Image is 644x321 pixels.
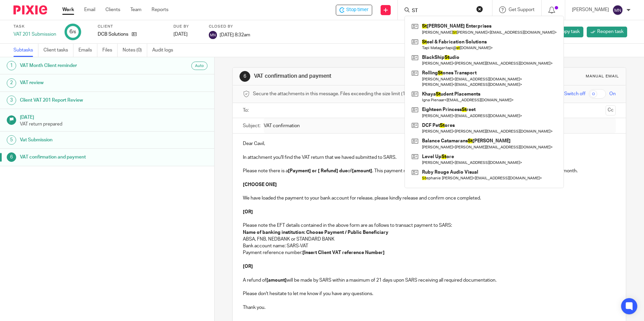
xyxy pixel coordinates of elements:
[302,250,385,255] strong: [Insert Client VAT reference Number]
[587,27,627,37] a: Reopen task
[72,30,76,34] small: /6
[243,182,277,187] strong: [CHOOSE ONE]
[243,195,615,202] p: We have loaded the payment to your bank account for release, please kindly release and confirm on...
[243,236,615,243] p: ABSA, FNB, NEDBANK or STANDARD BANK
[20,152,145,162] h1: VAT confirmation and payment
[239,71,250,82] div: 6
[243,168,615,174] p: Please note there is a of . This payment must clear in SARS' bank account before 8pm on the last ...
[597,28,623,35] span: Reopen task
[13,24,56,29] label: Task
[509,7,535,12] span: Get Support
[20,135,145,145] h1: Vat Submission
[266,278,287,283] strong: [amount]
[352,169,372,173] strong: [amount]
[102,44,118,57] a: Files
[220,32,250,37] span: [DATE] 8:32am
[7,152,16,162] div: 6
[243,264,253,269] strong: [OR]
[43,44,73,57] a: Client tasks
[548,27,583,37] a: Copy task
[559,28,580,35] span: Copy task
[336,5,372,15] div: DCB Solutions - VAT 201 Submission
[7,61,16,70] div: 1
[243,107,250,114] label: To:
[586,74,619,79] div: Manual email
[84,6,95,13] a: Email
[173,31,200,38] div: [DATE]
[243,243,615,249] p: Bank account name: SARS-VAT
[254,73,444,80] h1: VAT confirmation and payment
[13,44,38,57] a: Subtasks
[152,6,168,13] a: Reports
[346,6,368,13] span: Stop timer
[411,8,472,14] input: Search
[7,135,16,145] div: 5
[7,78,16,88] div: 2
[173,24,200,29] label: Due by
[130,6,141,13] a: Team
[243,210,253,214] strong: [OR]
[606,105,616,115] button: Cc
[564,91,585,97] span: Switch off
[209,31,217,39] img: svg%3E
[20,78,145,88] h1: VAT review
[209,24,250,29] label: Closed by
[612,5,623,15] img: svg%3E
[98,24,165,29] label: Client
[243,122,260,129] label: Subject:
[243,154,615,161] p: In attachment you'll find the VAT return that we haved submitted to SARS.
[253,91,478,97] span: Secure the attachments in this message. Files exceeding the size limit (10MB) will be secured aut...
[13,5,47,14] img: Pixie
[78,44,97,57] a: Emails
[20,95,145,105] h1: Client VAT 201 Report Review
[243,290,615,297] p: Please don't hesitate to let me know if you have any questions.
[13,31,56,38] div: VAT 201 Submission
[243,277,615,284] p: A refund of will be made by SARS within a maximum of 21 days upon SARS receiving all required doc...
[20,121,208,128] p: VAT return prepared
[243,230,388,235] strong: Name of banking institution: Choose Payment / Public Beneficiary
[243,304,615,311] p: Thank you.
[243,222,615,229] p: Please note the EFT details contained in the above form are as follows to transact payment to SARS:
[609,91,616,97] span: On
[288,169,348,173] strong: [Payment] or [ Refund] due
[69,28,76,36] div: 6
[191,62,207,70] div: Auto
[243,140,615,147] p: Dear Cavil,
[98,31,128,38] p: DCB Solutions
[20,61,145,71] h1: VAT Month Client reminder
[152,44,178,57] a: Audit logs
[243,249,615,256] p: Payment reference number:
[123,44,147,57] a: Notes (0)
[476,6,483,12] button: Clear
[20,112,208,121] h1: [DATE]
[62,6,74,13] a: Work
[7,96,16,105] div: 3
[572,6,609,13] p: [PERSON_NAME]
[105,6,120,13] a: Clients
